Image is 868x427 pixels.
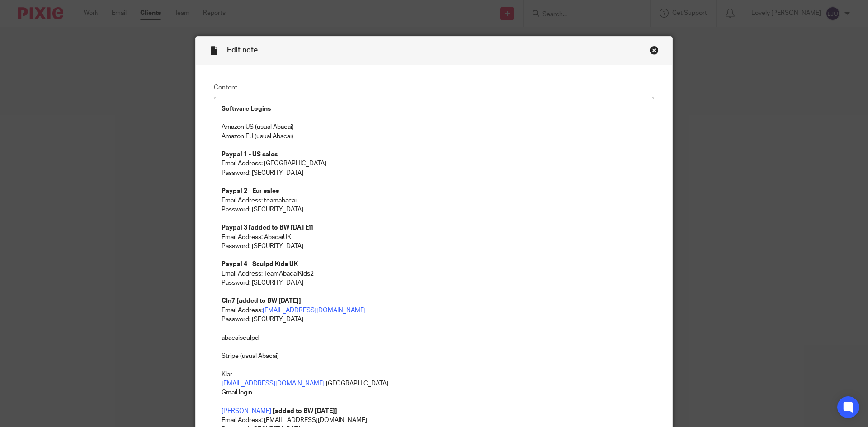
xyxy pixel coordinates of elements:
p: Password: [SECURITY_DATA] [222,242,646,251]
a: [EMAIL_ADDRESS][DOMAIN_NAME] [263,307,366,314]
strong: [added to BW [DATE]] [273,408,337,414]
p: Email Address: [222,306,646,315]
strong: CIn7 [222,298,235,304]
p: Password: [SECURITY_DATA] [222,169,646,178]
p: Password: [SECURITY_DATA] [222,315,646,324]
strong: Paypal 4 - Sculpd Kids UK [222,261,298,267]
strong: Paypal 1 - US sales [222,151,278,158]
a: [EMAIL_ADDRESS][DOMAIN_NAME] [222,380,325,387]
p: Password: [SECURITY_DATA] [222,205,646,214]
strong: [added to BW [DATE]] [236,298,301,304]
p: Amazon US (usual Abacai) [222,122,646,131]
p: Gmail login [222,388,646,397]
label: Content [214,83,654,92]
p: Email Address: teamabacai [222,196,646,205]
strong: Software Logins [222,106,271,112]
p: Email Address: [GEOGRAPHIC_DATA] [222,159,646,168]
p: Amazon EU (usual Abacai) [222,132,646,141]
p: Email Address: TeamAbacaiKids2 Password: [SECURITY_DATA] [222,269,646,288]
strong: Paypal 3 [added to BW [DATE]] [222,225,313,231]
p: Email Address: AbacaiUK [222,233,646,242]
a: [PERSON_NAME] [222,408,271,414]
p: Klar [222,370,646,379]
p: abacaisculpd [222,333,646,343]
span: Edit note [227,47,258,54]
p: Stripe (usual Abacai) [222,352,646,361]
strong: Paypal 2 - Eur sales [222,188,279,194]
p: Email Address: [EMAIL_ADDRESS][DOMAIN_NAME] [222,416,646,425]
p: .[GEOGRAPHIC_DATA] [222,379,646,388]
div: Close this dialog window [650,46,659,55]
